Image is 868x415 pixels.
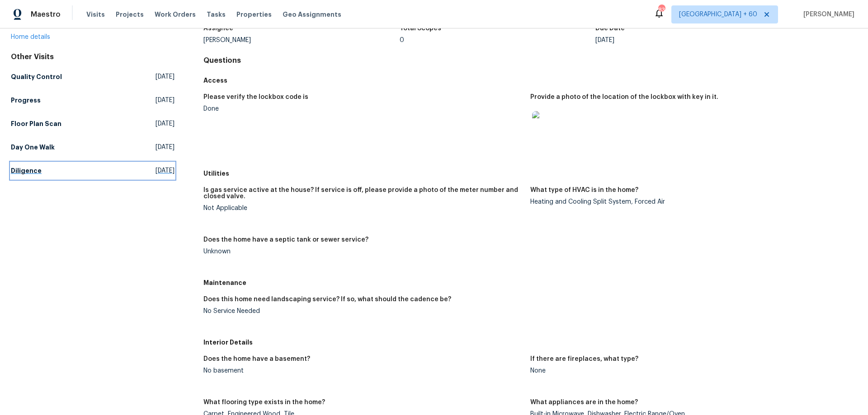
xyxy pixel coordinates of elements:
h5: What flooring type exists in the home? [203,399,325,406]
a: Quality Control[DATE] [11,69,175,85]
h5: If there are fireplaces, what type? [530,356,638,362]
span: Geo Assignments [283,10,341,19]
span: [DATE] [156,119,175,128]
h5: Does the home have a basement? [203,356,310,362]
a: Home details [11,34,50,40]
a: Floor Plan Scan[DATE] [11,116,175,132]
span: [PERSON_NAME] [800,10,854,19]
div: [DATE] [595,37,792,43]
h4: Questions [203,56,857,65]
div: No Service Needed [203,308,523,314]
a: Progress[DATE] [11,92,175,108]
span: [DATE] [156,143,175,152]
div: No basement [203,368,523,374]
h5: Maintenance [203,278,857,287]
span: Work Orders [155,10,196,19]
div: Unknown [203,248,523,255]
span: Visits [86,10,105,19]
h5: Day One Walk [11,143,55,152]
span: Maestro [31,10,61,19]
span: Properties [236,10,272,19]
div: Heating and Cooling Split System, Forced Air [530,199,850,205]
h5: Provide a photo of the location of the lockbox with key in it. [530,94,718,100]
h5: Total Scopes [400,25,441,32]
a: Diligence[DATE] [11,163,175,179]
div: 0 [400,37,596,43]
h5: Diligence [11,166,42,175]
span: [GEOGRAPHIC_DATA] + 60 [679,10,757,19]
h5: Quality Control [11,72,62,81]
h5: Please verify the lockbox code is [203,94,308,100]
h5: Assignee [203,25,233,32]
h5: Is gas service active at the house? If service is off, please provide a photo of the meter number... [203,187,523,200]
h5: Does the home have a septic tank or sewer service? [203,237,368,243]
div: 832 [658,5,665,14]
span: [DATE] [156,96,175,105]
h5: Floor Plan Scan [11,119,61,128]
div: Other Visits [11,52,175,61]
h5: Does this home need landscaping service? If so, what should the cadence be? [203,296,451,303]
span: Tasks [207,11,226,18]
h5: Due Date [595,25,625,32]
h5: Interior Details [203,338,857,347]
span: [DATE] [156,166,175,175]
h5: Utilities [203,169,857,178]
h5: Progress [11,96,41,105]
span: [DATE] [156,72,175,81]
div: Not Applicable [203,205,523,211]
div: [PERSON_NAME] [203,37,400,43]
a: Day One Walk[DATE] [11,139,175,155]
h5: What type of HVAC is in the home? [530,187,638,193]
div: None [530,368,850,374]
span: Projects [116,10,144,19]
h5: What appliances are in the home? [530,399,638,406]
h5: Access [203,76,857,85]
div: Done [203,106,523,112]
